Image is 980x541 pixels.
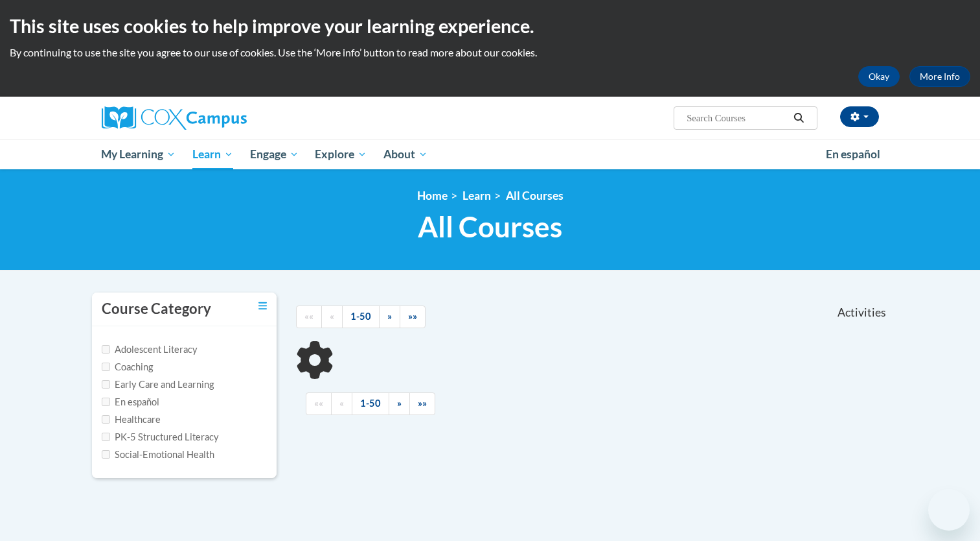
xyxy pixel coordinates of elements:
[389,392,410,415] a: Next
[192,147,233,162] span: Learn
[102,450,110,459] input: Checkbox for Options
[314,398,323,409] span: ««
[102,448,214,462] label: Social-Emotional Health
[102,299,211,319] h3: Course Category
[817,141,889,168] a: En español
[387,311,392,322] span: »
[379,306,400,328] a: Next
[258,299,267,313] a: Toggle collapse
[506,189,564,202] a: All Courses
[102,343,198,357] label: Adolescent Literacy
[306,392,332,415] a: Begining
[409,392,435,415] a: End
[331,392,352,415] a: Previous
[417,189,448,202] a: Home
[10,45,970,60] p: By continuing to use the site you agree to our use of cookies. Use the ‘More info’ button to read...
[242,139,307,169] a: Engage
[93,139,185,169] a: My Learning
[418,210,562,244] span: All Courses
[102,378,214,392] label: Early Care and Learning
[789,110,808,126] button: Search
[418,398,427,409] span: »»
[82,139,898,169] div: Main menu
[102,380,110,389] input: Checkbox for Options
[10,13,970,39] h2: This site uses cookies to help improve your learning experience.
[102,395,159,409] label: En español
[304,311,313,322] span: ««
[330,311,334,322] span: «
[342,306,380,328] a: 1-50
[339,398,344,409] span: «
[315,147,367,162] span: Explore
[383,147,427,162] span: About
[306,139,375,169] a: Explore
[102,363,110,371] input: Checkbox for Options
[408,311,417,322] span: »»
[826,147,880,161] span: En español
[400,306,426,328] a: End
[102,345,110,354] input: Checkbox for Options
[184,139,242,169] a: Learn
[352,392,389,415] a: 1-50
[102,415,110,424] input: Checkbox for Options
[102,106,247,130] img: Cox Campus
[462,189,491,202] a: Learn
[101,147,176,162] span: My Learning
[102,398,110,406] input: Checkbox for Options
[375,139,436,169] a: About
[296,306,322,328] a: Begining
[928,489,970,531] iframe: Button to launch messaging window
[838,306,886,320] span: Activities
[397,398,402,409] span: »
[250,147,299,162] span: Engage
[102,430,219,444] label: PK-5 Structured Literacy
[321,306,343,328] a: Previous
[102,106,348,130] a: Cox Campus
[102,413,161,427] label: Healthcare
[685,110,789,126] input: Search Courses
[102,433,110,441] input: Checkbox for Options
[840,106,879,127] button: Account Settings
[858,66,900,87] button: Okay
[102,360,153,374] label: Coaching
[909,66,970,87] a: More Info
